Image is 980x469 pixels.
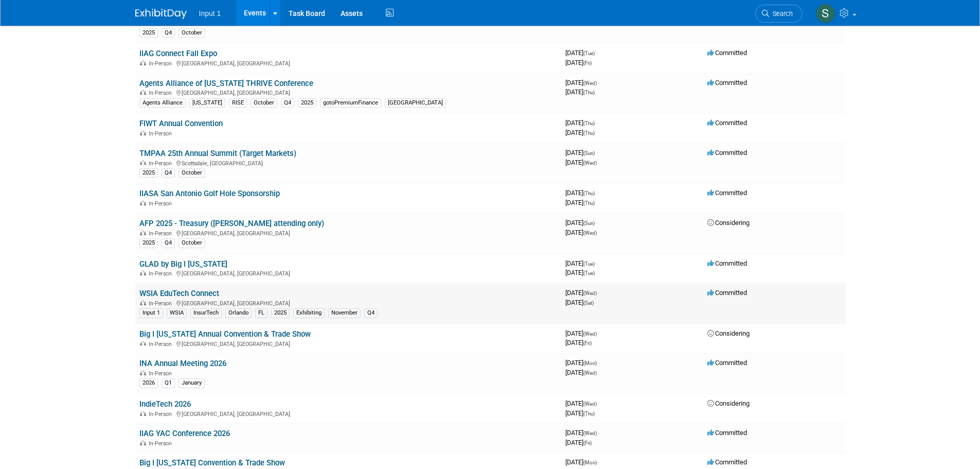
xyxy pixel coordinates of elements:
[707,329,750,337] span: Considering
[707,149,747,157] span: Committed
[596,219,598,227] span: -
[149,160,175,167] span: In-Person
[139,229,557,237] div: [GEOGRAPHIC_DATA], [GEOGRAPHIC_DATA]
[139,289,219,298] a: WSIA EduTech Connect
[139,189,280,198] a: IIASA San Antonio Golf Hole Sponsorship
[707,119,747,127] span: Committed
[298,98,316,108] div: 2025
[139,49,217,58] a: IIAG Connect Fall Expo
[565,359,600,367] span: [DATE]
[199,9,221,18] span: Input 1
[149,130,175,137] span: In-Person
[179,238,205,248] div: October
[583,300,594,306] span: (Sat)
[140,411,146,416] img: In-Person Event
[707,458,747,466] span: Committed
[707,359,747,367] span: Committed
[707,289,747,297] span: Committed
[565,299,594,306] span: [DATE]
[565,269,595,276] span: [DATE]
[179,378,205,388] div: January
[565,329,600,337] span: [DATE]
[598,289,600,297] span: -
[596,259,598,267] span: -
[140,370,146,375] img: In-Person Event
[139,409,557,418] div: [GEOGRAPHIC_DATA], [GEOGRAPHIC_DATA]
[149,300,175,307] span: In-Person
[140,130,146,135] img: In-Person Event
[583,190,595,196] span: (Thu)
[135,9,187,19] img: ExhibitDay
[565,149,598,157] span: [DATE]
[293,308,325,318] div: Exhibiting
[162,28,175,38] div: Q4
[707,219,750,227] span: Considering
[364,308,378,318] div: Q4
[139,378,158,388] div: 2026
[583,160,597,166] span: (Wed)
[139,259,227,269] a: GLAD by Big I [US_STATE]
[140,230,146,235] img: In-Person Event
[583,120,595,126] span: (Thu)
[583,230,597,236] span: (Wed)
[583,360,597,366] span: (Mon)
[139,79,313,88] a: Agents Alliance of [US_STATE] THRIVE Conference
[149,60,175,67] span: In-Person
[583,60,592,66] span: (Fri)
[565,259,598,267] span: [DATE]
[565,429,600,437] span: [DATE]
[583,150,595,156] span: (Sun)
[583,340,592,346] span: (Fri)
[251,98,277,108] div: October
[565,79,600,86] span: [DATE]
[149,270,175,277] span: In-Person
[140,60,146,65] img: In-Person Event
[583,130,595,136] span: (Thu)
[583,200,595,206] span: (Thu)
[598,329,600,337] span: -
[139,119,223,128] a: FIWT Annual Convention
[139,339,557,348] div: [GEOGRAPHIC_DATA], [GEOGRAPHIC_DATA]
[583,430,597,436] span: (Wed)
[139,399,191,409] a: IndieTech 2026
[598,458,600,466] span: -
[769,10,793,18] span: Search
[583,220,595,226] span: (Sun)
[149,341,175,348] span: In-Person
[565,189,598,197] span: [DATE]
[598,79,600,86] span: -
[149,411,175,418] span: In-Person
[565,369,597,376] span: [DATE]
[565,458,600,466] span: [DATE]
[565,88,595,96] span: [DATE]
[583,90,595,95] span: (Thu)
[140,440,146,445] img: In-Person Event
[139,59,557,67] div: [GEOGRAPHIC_DATA], [GEOGRAPHIC_DATA]
[189,98,225,108] div: [US_STATE]
[565,119,598,127] span: [DATE]
[565,129,595,136] span: [DATE]
[565,219,598,227] span: [DATE]
[583,331,597,337] span: (Wed)
[596,189,598,197] span: -
[139,269,557,277] div: [GEOGRAPHIC_DATA], [GEOGRAPHIC_DATA]
[140,160,146,165] img: In-Person Event
[707,49,747,57] span: Committed
[179,28,205,38] div: October
[565,399,600,407] span: [DATE]
[583,460,597,465] span: (Mon)
[583,370,597,376] span: (Wed)
[149,230,175,237] span: In-Person
[190,308,222,318] div: InsurTech
[162,378,175,388] div: Q1
[139,168,158,178] div: 2025
[565,59,592,66] span: [DATE]
[385,98,446,108] div: [GEOGRAPHIC_DATA]
[139,308,163,318] div: Input 1
[565,439,592,446] span: [DATE]
[583,270,595,276] span: (Tue)
[139,429,230,438] a: IIAG YAC Conference 2026
[565,409,595,417] span: [DATE]
[140,200,146,205] img: In-Person Event
[565,159,597,166] span: [DATE]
